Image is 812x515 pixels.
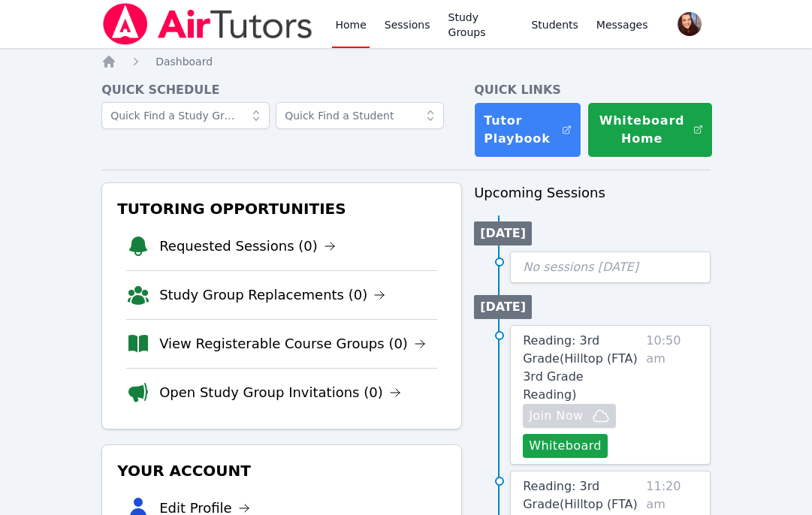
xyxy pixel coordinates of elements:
[596,17,648,32] span: Messages
[159,333,426,354] a: View Registerable Course Groups (0)
[523,260,638,274] span: No sessions [DATE]
[101,3,314,45] img: Air Tutors
[114,457,449,484] h3: Your Account
[155,56,213,68] span: Dashboard
[529,407,583,425] span: Join Now
[159,236,336,257] a: Requested Sessions (0)
[474,81,711,99] h4: Quick Links
[587,102,714,158] button: Whiteboard Home
[523,434,608,458] button: Whiteboard
[276,102,444,129] input: Quick Find a Student
[474,102,581,158] a: Tutor Playbook
[101,102,270,129] input: Quick Find a Study Group
[523,404,616,428] button: Join Now
[646,332,698,458] span: 10:50 am
[159,285,385,306] a: Study Group Replacements (0)
[474,182,711,203] h3: Upcoming Sessions
[101,54,711,69] nav: Breadcrumb
[523,332,640,404] a: Reading: 3rd Grade(Hilltop (FTA) 3rd Grade Reading)
[114,195,449,222] h3: Tutoring Opportunities
[155,54,213,69] a: Dashboard
[474,295,532,319] li: [DATE]
[523,333,638,402] span: Reading: 3rd Grade ( Hilltop (FTA) 3rd Grade Reading )
[474,221,532,245] li: [DATE]
[101,81,462,99] h4: Quick Schedule
[159,382,401,403] a: Open Study Group Invitations (0)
